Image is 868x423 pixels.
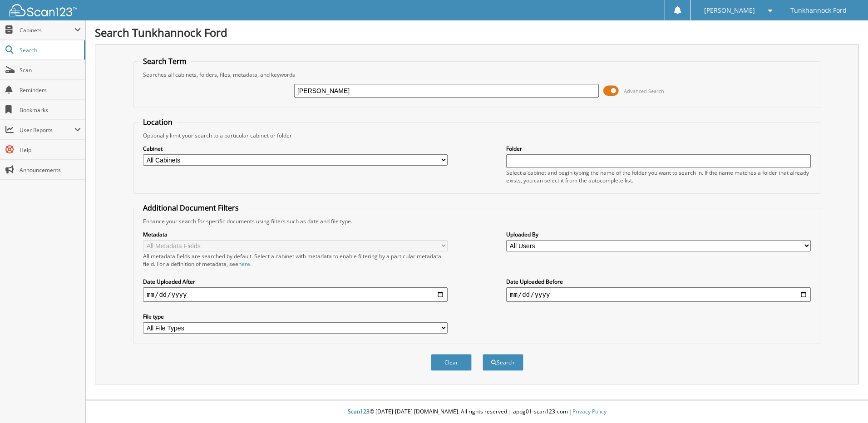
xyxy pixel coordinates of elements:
[20,166,81,174] span: Announcements
[20,126,74,134] span: User Reports
[9,4,77,16] img: scan123-logo-white.svg
[138,132,815,139] div: Optionally limit your search to a particular cabinet or folder
[138,71,815,79] div: Searches all cabinets, folders, files, metadata, and keywords
[506,145,811,152] label: Folder
[20,46,79,54] span: Search
[138,203,243,213] legend: Additional Document Filters
[143,313,448,320] label: File type
[95,25,859,40] h1: Search Tunkhannock Ford
[20,146,81,154] span: Help
[143,145,448,152] label: Cabinet
[86,401,868,423] div: © [DATE]-[DATE] [DOMAIN_NAME]. All rights reserved | appg01-scan123-com |
[506,287,811,302] input: end
[20,66,81,74] span: Scan
[624,88,664,94] span: Advanced Search
[506,231,811,238] label: Uploaded By
[483,354,523,371] button: Search
[790,8,847,13] span: Tunkhannock Ford
[143,278,448,285] label: Date Uploaded After
[823,379,868,423] iframe: Chat Widget
[20,86,81,94] span: Reminders
[506,169,811,184] div: Select a cabinet and begin typing the name of the folder you want to search in. If the name match...
[138,56,191,66] legend: Search Term
[348,408,370,415] span: Scan123
[143,287,448,302] input: start
[143,231,448,238] label: Metadata
[20,106,81,114] span: Bookmarks
[238,260,250,268] a: here
[506,278,811,285] label: Date Uploaded Before
[143,252,448,268] div: All metadata fields are searched by default. Select a cabinet with metadata to enable filtering b...
[138,117,177,127] legend: Location
[20,26,74,34] span: Cabinets
[431,354,472,371] button: Clear
[704,8,755,13] span: [PERSON_NAME]
[572,408,607,415] a: Privacy Policy
[138,217,815,225] div: Enhance your search for specific documents using filters such as date and file type.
